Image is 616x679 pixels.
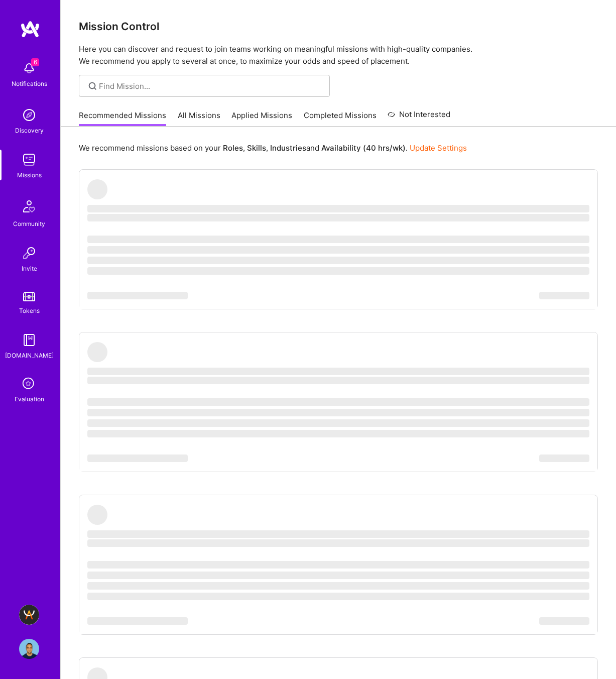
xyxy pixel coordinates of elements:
[13,218,45,229] div: Community
[388,108,450,127] a: Not Interested
[20,20,40,38] img: logo
[19,105,39,125] img: discovery
[19,605,39,625] img: A.Team - Grow A.Team's Community & Demand
[20,375,39,394] i: icon SelectionTeam
[231,110,292,127] a: Applied Missions
[23,292,35,301] img: tokens
[247,143,266,153] b: Skills
[31,58,39,66] span: 6
[79,43,598,67] p: Here you can discover and request to join teams working on meaningful missions with high-quality ...
[19,639,39,659] img: User Avatar
[17,170,42,180] div: Missions
[79,110,166,127] a: Recommended Missions
[178,110,220,127] a: All Missions
[17,639,42,659] a: User Avatar
[79,143,467,153] p: We recommend missions based on your , , and .
[17,194,41,218] img: Community
[5,350,54,361] div: [DOMAIN_NAME]
[17,605,42,625] a: A.Team - Grow A.Team's Community & Demand
[19,330,39,350] img: guide book
[270,143,306,153] b: Industries
[304,110,377,127] a: Completed Missions
[12,78,47,89] div: Notifications
[19,150,39,170] img: teamwork
[15,125,44,136] div: Discovery
[410,143,467,153] a: Update Settings
[19,58,39,78] img: bell
[19,305,40,316] div: Tokens
[19,243,39,263] img: Invite
[223,143,243,153] b: Roles
[87,80,98,92] i: icon SearchGrey
[15,394,44,404] div: Evaluation
[79,20,598,33] h3: Mission Control
[99,81,322,91] input: Find Mission...
[22,263,37,274] div: Invite
[321,143,406,153] b: Availability (40 hrs/wk)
